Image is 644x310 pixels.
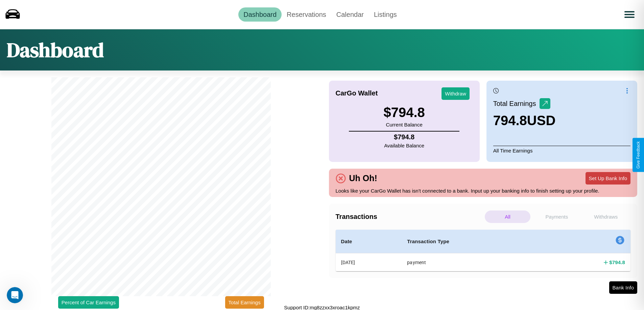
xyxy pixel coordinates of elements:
p: Payments [534,210,579,223]
button: Bank Info [609,281,637,294]
a: Dashboard [238,7,282,22]
th: payment [402,253,542,272]
h4: $ 794.8 [384,133,424,141]
h4: Date [341,237,397,246]
a: Reservations [282,7,331,22]
p: Withdraws [583,210,629,223]
th: [DATE] [336,253,402,272]
h3: $ 794.8 [383,105,425,120]
h4: CarGo Wallet [336,89,378,97]
div: Give Feedback [636,141,641,169]
h4: Transaction Type [407,237,536,246]
p: Available Balance [384,141,424,150]
h4: Uh Oh! [346,173,381,183]
a: Listings [369,7,402,22]
button: Withdraw [442,87,470,100]
button: Set Up Bank Info [586,172,630,185]
button: Percent of Car Earnings [58,296,119,309]
p: Total Earnings [493,97,540,110]
p: All [485,210,530,223]
p: Current Balance [383,120,425,129]
h4: $ 794.8 [609,259,625,266]
button: Total Earnings [225,296,264,309]
table: simple table [336,230,631,271]
button: Open menu [620,5,639,24]
h1: Dashboard [7,36,104,64]
p: Looks like your CarGo Wallet has isn't connected to a bank. Input up your banking info to finish ... [336,186,631,195]
h4: Transactions [336,213,483,221]
a: Calendar [331,7,369,22]
iframe: Intercom live chat [7,287,23,303]
p: All Time Earnings [493,146,630,155]
h3: 794.8 USD [493,113,556,128]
